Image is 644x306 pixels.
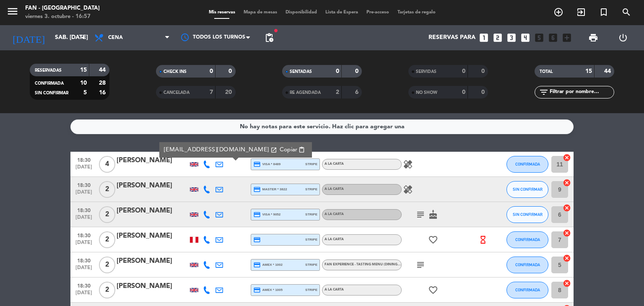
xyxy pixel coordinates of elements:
span: 4 [99,156,115,173]
span: SIN CONFIRMAR [35,91,68,95]
span: amex * 1005 [253,286,283,294]
span: RE AGENDADA [290,91,321,95]
span: Mapa de mesas [239,10,281,15]
strong: 0 [229,68,234,74]
span: stripe [305,287,317,293]
span: visa * 8489 [253,161,280,168]
strong: 44 [99,67,107,73]
i: [DATE] [6,29,51,47]
i: cancel [563,229,571,237]
strong: 0 [481,68,486,74]
strong: 0 [210,68,213,74]
i: favorite_border [428,285,438,295]
span: [DATE] [73,290,94,300]
span: [DATE] [73,240,94,249]
span: visa * 9052 [253,211,280,218]
button: CONFIRMADA [506,231,548,248]
strong: 0 [462,68,465,74]
span: A la carta [325,238,344,241]
strong: 15 [585,68,592,74]
span: SIN CONFIRMAR [513,187,543,192]
span: amex * 1002 [253,261,283,269]
span: 18:30 [73,280,94,290]
strong: 0 [481,89,486,95]
div: No hay notas para este servicio. Haz clic para agregar una [240,122,405,132]
div: [PERSON_NAME] [117,155,188,166]
i: looks_3 [506,32,517,43]
i: cancel [563,254,571,262]
span: CHECK INS [164,70,187,74]
i: credit_card [253,161,261,168]
span: 2 [99,206,115,223]
span: content_paste [299,147,305,153]
span: 2 [99,181,115,198]
i: hourglass_empty [478,235,488,244]
span: CANCELADA [164,91,190,95]
span: 2 [99,257,115,273]
i: credit_card [253,286,261,294]
span: stripe [305,161,317,167]
span: CONFIRMADA [515,162,540,166]
i: credit_card [253,211,261,218]
span: pending_actions [264,33,274,43]
button: CONFIRMADA [506,257,548,273]
span: Copiar [280,145,297,154]
i: subject [415,260,426,270]
button: CONFIRMADA [506,156,548,173]
strong: 20 [225,89,234,95]
span: SIN CONFIRMAR [513,212,543,217]
i: exit_to_app [576,7,586,17]
span: master * 3822 [253,186,287,193]
span: CONFIRMADA [515,288,540,292]
i: menu [6,5,19,18]
strong: 28 [99,80,107,86]
i: add_box [561,32,572,43]
i: healing [403,184,413,194]
span: A la carta [325,187,344,191]
strong: 0 [336,68,339,74]
span: Cena [108,35,123,41]
i: favorite_border [428,235,438,245]
span: print [588,33,598,43]
i: credit_card [253,236,261,244]
i: power_settings_new [618,33,628,43]
span: 18:30 [73,155,94,164]
i: cake [428,210,438,220]
span: [DATE] [73,265,94,275]
button: SIN CONFIRMAR [506,206,548,223]
span: SENTADAS [290,70,312,74]
i: looks_two [492,32,503,43]
button: Copiarcontent_paste [277,145,308,155]
div: [PERSON_NAME] [117,231,188,241]
i: credit_card [253,261,261,269]
strong: 0 [355,68,360,74]
span: CONFIRMADA [515,262,540,267]
i: cancel [563,179,571,187]
i: turned_in_not [599,7,609,17]
strong: 0 [462,89,465,95]
div: Fan - [GEOGRAPHIC_DATA] [25,4,100,13]
span: Fan Experience - Tasting Menu (Dining Room) [325,263,426,266]
button: SIN CONFIRMAR [506,181,548,198]
span: CONFIRMADA [515,237,540,242]
strong: 5 [83,90,87,96]
div: LOG OUT [608,25,638,50]
i: add_circle_outline [553,7,563,17]
span: A la carta [325,288,344,291]
span: 2 [99,231,115,248]
i: looks_4 [520,32,531,43]
button: CONFIRMADA [506,282,548,298]
span: stripe [305,262,317,267]
div: [PERSON_NAME] [117,256,188,267]
span: CONFIRMADA [35,81,64,86]
span: Tarjetas de regalo [393,10,440,15]
span: A la carta [325,162,344,166]
span: 2 [99,282,115,298]
i: looks_6 [548,32,558,43]
span: SERVIDAS [416,70,436,74]
span: fiber_manual_record [273,28,278,33]
i: healing [403,159,413,169]
i: arrow_drop_down [78,33,88,43]
strong: 44 [604,68,613,74]
i: credit_card [253,186,261,193]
